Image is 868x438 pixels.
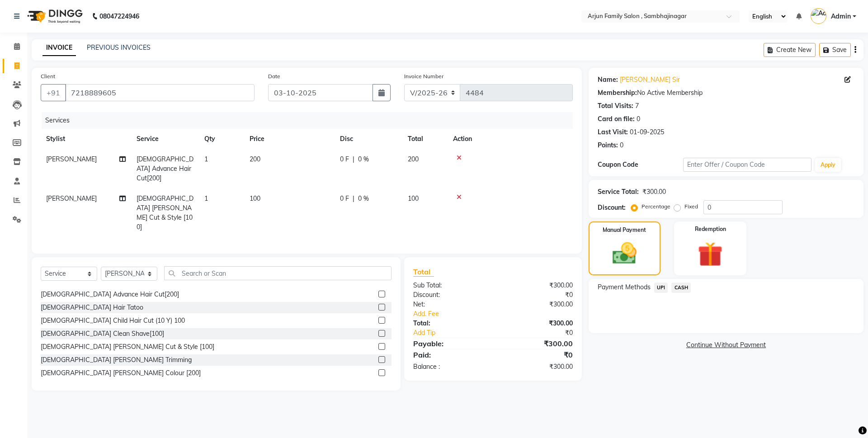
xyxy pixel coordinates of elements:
div: [DEMOGRAPHIC_DATA] [PERSON_NAME] Colour [200] [41,368,201,378]
th: Stylist [41,129,131,149]
div: [DEMOGRAPHIC_DATA] [PERSON_NAME] Cut & Style [100] [41,342,214,352]
a: Add. Fee [406,309,580,319]
div: [DEMOGRAPHIC_DATA] Advance Hair Cut[200] [41,290,179,299]
button: Create New [764,43,816,57]
div: Net: [406,300,493,309]
div: ₹0 [493,349,579,360]
input: Enter Offer / Coupon Code [683,158,811,172]
th: Service [131,129,199,149]
th: Price [244,129,335,149]
div: ₹300.00 [493,300,579,309]
div: [DEMOGRAPHIC_DATA] Hair Tatoo [41,303,143,312]
span: Total [413,267,434,277]
div: Discount: [406,290,493,300]
input: Search or Scan [164,266,392,280]
div: Points: [598,141,618,150]
span: [PERSON_NAME] [46,155,97,163]
th: Qty [199,129,244,149]
a: [PERSON_NAME] Sir [620,75,680,85]
a: Add Tip [406,328,507,338]
button: Apply [815,158,841,172]
div: No Active Membership [598,88,854,98]
div: 0 [620,141,623,150]
span: 0 F [340,155,349,164]
div: Total Visits: [598,101,633,111]
a: PREVIOUS INVOICES [87,43,151,52]
label: Client [41,72,55,80]
div: Balance : [406,362,493,372]
div: Last Visit: [598,127,628,137]
span: [DEMOGRAPHIC_DATA] Advance Hair Cut[200] [137,155,193,182]
div: Sub Total: [406,281,493,290]
input: Search by Name/Mobile/Email/Code [65,84,255,101]
label: Percentage [642,203,670,211]
div: [DEMOGRAPHIC_DATA] [PERSON_NAME] Trimming [41,355,192,365]
button: Save [819,43,851,57]
a: Continue Without Payment [590,340,862,350]
div: Membership: [598,88,637,98]
span: 1 [204,155,208,163]
img: _gift.svg [690,239,731,270]
div: ₹300.00 [493,319,579,328]
span: [PERSON_NAME] [46,194,97,203]
div: Paid: [406,349,493,360]
span: | [353,194,354,203]
img: logo [23,4,85,29]
th: Disc [335,129,402,149]
div: 7 [635,101,639,111]
span: CASH [671,283,691,293]
label: Redemption [695,225,726,233]
div: ₹0 [493,290,579,300]
div: ₹300.00 [493,338,579,349]
div: Name: [598,75,618,85]
span: 100 [250,194,260,203]
div: 0 [637,114,640,124]
div: Total: [406,319,493,328]
div: ₹300.00 [642,187,666,197]
span: 0 % [358,155,369,164]
label: Invoice Number [404,72,443,80]
span: UPI [654,283,668,293]
span: 0 F [340,194,349,203]
b: 08047224946 [99,4,139,29]
div: Payable: [406,338,493,349]
div: ₹300.00 [493,281,579,290]
span: [DEMOGRAPHIC_DATA] [PERSON_NAME] Cut & Style [100] [137,194,193,231]
div: Card on file: [598,114,635,124]
th: Total [402,129,448,149]
span: 100 [408,194,419,203]
th: Action [448,129,573,149]
div: [DEMOGRAPHIC_DATA] Child Hair Cut (10 Y) 100 [41,316,185,325]
div: ₹300.00 [493,362,579,372]
span: 1 [204,194,208,203]
div: Services [42,112,580,129]
label: Fixed [684,203,698,211]
span: Admin [831,12,851,21]
div: [DEMOGRAPHIC_DATA] Clean Shave[100] [41,329,164,339]
a: INVOICE [42,40,76,56]
span: Payment Methods [598,283,651,292]
span: | [353,155,354,164]
div: 01-09-2025 [630,127,664,137]
img: Admin [811,8,826,24]
button: +91 [41,84,66,101]
div: Service Total: [598,187,639,197]
img: _cash.svg [605,240,644,267]
div: ₹0 [507,328,579,338]
div: Discount: [598,203,626,212]
label: Date [268,72,280,80]
span: 0 % [358,194,369,203]
span: 200 [250,155,260,163]
span: 200 [408,155,419,163]
label: Manual Payment [603,226,646,234]
div: Coupon Code [598,160,683,170]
